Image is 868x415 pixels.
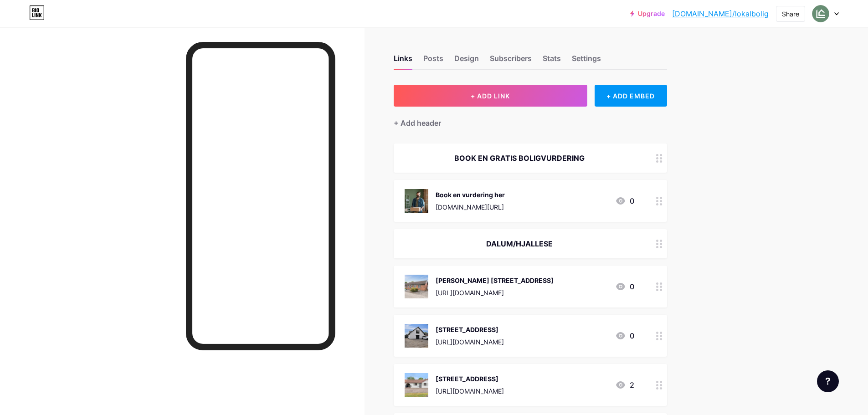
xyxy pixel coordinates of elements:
[454,53,479,69] div: Design
[405,189,428,213] img: Book en vurdering her
[405,373,428,397] img: Mågebakken 182, 5250 Odense SV
[615,379,634,390] div: 2
[812,5,829,22] img: lokalbolig
[615,281,634,292] div: 0
[405,153,634,164] div: BOOK EN GRATIS BOLIGVURDERING
[405,238,634,249] div: DALUM/HJALLESE
[405,275,428,298] img: Poul Nielsens Vænge 26, 5250 Odense SV
[436,325,504,334] div: [STREET_ADDRESS]
[436,337,504,347] div: [URL][DOMAIN_NAME]
[436,288,554,297] div: [URL][DOMAIN_NAME]
[394,85,587,107] button: + ADD LINK
[572,53,601,69] div: Settings
[423,53,443,69] div: Posts
[782,9,799,19] div: Share
[394,53,412,69] div: Links
[436,202,505,212] div: [DOMAIN_NAME][URL]
[405,324,428,348] img: Vibekevej 40, 5250 Odense SV
[436,276,554,285] div: [PERSON_NAME] [STREET_ADDRESS]
[436,386,504,396] div: [URL][DOMAIN_NAME]
[615,330,634,341] div: 0
[471,92,510,100] span: + ADD LINK
[394,118,441,128] div: + Add header
[672,8,769,19] a: [DOMAIN_NAME]/lokalbolig
[543,53,561,69] div: Stats
[595,85,667,107] div: + ADD EMBED
[436,374,504,384] div: [STREET_ADDRESS]
[615,195,634,206] div: 0
[436,190,505,200] div: Book en vurdering her
[490,53,532,69] div: Subscribers
[630,10,665,17] a: Upgrade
